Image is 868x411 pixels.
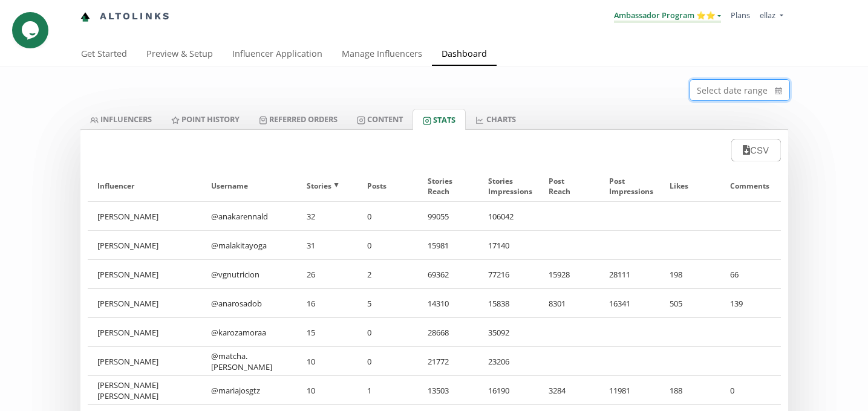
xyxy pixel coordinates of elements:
[478,289,539,317] div: 15838
[418,202,478,230] div: 99055
[720,376,781,404] div: 0
[88,376,202,404] div: [PERSON_NAME] [PERSON_NAME]
[88,231,202,259] div: [PERSON_NAME]
[162,109,249,129] a: Point HISTORY
[332,43,432,67] a: Manage Influencers
[549,170,590,201] div: Post Reach
[599,289,660,317] div: 16341
[357,289,418,317] div: 5
[223,43,332,67] a: Influencer Application
[201,318,296,346] div: @ karozamoraa
[357,318,418,346] div: 0
[539,289,599,317] div: 8301
[71,43,137,67] a: Get Started
[731,139,780,161] button: CSV
[418,376,478,404] div: 13503
[418,347,478,375] div: 21772
[730,170,771,201] div: Comments
[488,170,529,201] div: Stories Impressions
[307,170,348,201] div: Stories
[660,376,720,404] div: 188
[297,260,357,288] div: 26
[97,170,192,201] div: Influencer
[599,376,660,404] div: 11981
[478,318,539,346] div: 35092
[249,109,347,129] a: Referred Orders
[297,347,357,375] div: 10
[478,202,539,230] div: 106042
[720,289,781,317] div: 139
[760,10,775,21] span: ellaz
[201,260,296,288] div: @ vgnutricion
[367,170,408,201] div: Posts
[297,376,357,404] div: 10
[609,170,650,201] div: Post Impressions
[201,231,296,259] div: @ malakitayoga
[413,109,466,130] a: Stats
[357,376,418,404] div: 1
[88,260,202,288] div: [PERSON_NAME]
[614,10,721,23] a: Ambassador Program ⭐️⭐️
[357,260,418,288] div: 2
[466,109,525,129] a: CHARTS
[775,85,782,97] svg: calendar
[478,347,539,375] div: 23206
[88,347,202,375] div: [PERSON_NAME]
[760,10,783,24] a: ellaz
[690,80,789,100] input: Select date range
[432,43,497,67] a: Dashboard
[418,231,478,259] div: 15981
[137,43,223,67] a: Preview & Setup
[357,202,418,230] div: 0
[357,231,418,259] div: 0
[80,7,171,27] a: Altolinks
[331,180,341,192] span: ▲
[720,260,781,288] div: 66
[357,347,418,375] div: 0
[201,376,296,404] div: @ mariajosgtz
[670,170,711,201] div: Likes
[297,318,357,346] div: 15
[599,260,660,288] div: 28111
[88,202,202,230] div: [PERSON_NAME]
[660,289,720,317] div: 505
[201,347,296,375] div: @ matcha.[PERSON_NAME]
[297,289,357,317] div: 16
[478,260,539,288] div: 77216
[731,10,750,21] a: Plans
[88,289,202,317] div: [PERSON_NAME]
[418,318,478,346] div: 28668
[297,202,357,230] div: 32
[478,376,539,404] div: 16190
[12,12,51,48] iframe: chat widget
[418,289,478,317] div: 14310
[539,260,599,288] div: 15928
[539,376,599,404] div: 3284
[660,260,720,288] div: 198
[88,318,202,346] div: [PERSON_NAME]
[80,12,90,22] img: favicon-32x32.png
[428,170,469,201] div: Stories Reach
[478,231,539,259] div: 17140
[418,260,478,288] div: 69362
[80,109,162,129] a: INFLUENCERS
[347,109,413,129] a: Content
[201,289,296,317] div: @ anarosadob
[211,170,287,201] div: Username
[201,202,296,230] div: @ anakarennald
[297,231,357,259] div: 31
